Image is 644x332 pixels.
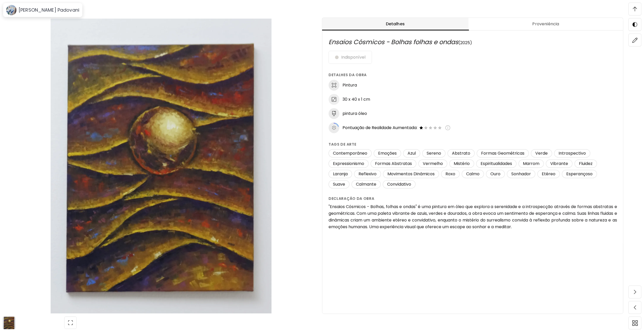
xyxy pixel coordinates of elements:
[424,125,428,130] img: empty-star-icon
[19,7,79,13] h6: [PERSON_NAME] Padovani
[329,108,339,119] img: medium
[329,196,617,201] h6: Declaração da obra
[353,181,379,187] span: Calmante
[329,141,617,147] h6: Tags de arte
[384,171,438,177] span: Movimentos Dinâmicos
[576,161,596,167] span: Fluidez
[420,161,446,167] span: Vermelho
[343,82,357,88] h6: Pintura
[433,125,438,130] img: empty-star-icon
[458,40,472,46] span: (2025)
[438,125,442,130] img: empty-star-icon
[472,21,620,27] span: Proveniência
[478,161,515,167] span: Espiritualidades
[355,171,380,177] span: Reflexivo
[478,151,528,156] span: Formas Geométricas
[329,38,458,46] span: Ensaios Cósmicos - Bolhas folhas e ondas
[520,161,543,167] span: Marrom
[330,171,351,177] span: Laranja
[424,151,444,156] span: Sereno
[330,161,367,167] span: Expressionismo
[508,171,534,177] span: Sonhador
[384,181,414,187] span: Convidativo
[330,151,370,156] span: Contemporâneo
[563,171,596,177] span: Esperançoso
[404,151,419,156] span: Azul
[375,151,400,156] span: Emoções
[547,161,571,167] span: Vibrante
[539,171,559,177] span: Etéreo
[325,21,466,27] span: Detalhes
[343,97,370,102] h6: 30 x 40 x 1 cm
[330,181,348,187] span: Suave
[449,151,473,156] span: Abstrato
[343,111,367,116] h6: pintura óleo
[329,72,617,78] h6: Detalhes da obra
[329,122,339,133] img: icon
[428,125,433,130] img: empty-star-icon
[532,151,551,156] span: Verde
[419,125,424,130] img: filled-star-icon
[329,80,339,91] img: discipline
[329,94,339,105] img: dimensions
[343,125,417,131] span: Pontuação de Realidade Aumentada:
[555,151,589,156] span: Introspectivo
[487,171,504,177] span: Ouro
[329,203,617,230] h6: "Ensaios Cósmicos - Bolhas, folhas e ondas" é uma pintura em óleo que explora a serenidade e a in...
[451,161,473,167] span: Mistério
[372,161,415,167] span: Formas Abstratas
[463,171,483,177] span: Calmo
[445,125,450,130] img: info-icon
[442,171,458,177] span: Roxo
